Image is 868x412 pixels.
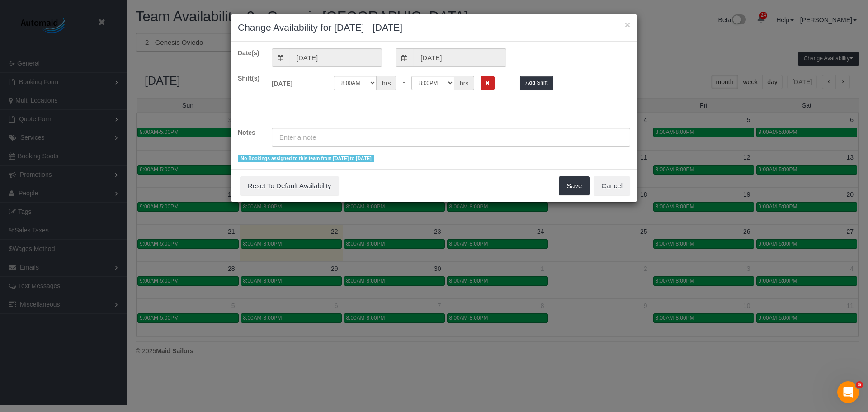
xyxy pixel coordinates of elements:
[856,381,863,388] span: 5
[231,74,265,83] label: Shift(s)
[520,76,554,90] button: Add Shift
[837,381,859,403] iframe: Intercom live chat
[240,176,339,195] button: Reset To Default Availability
[272,128,630,147] input: Enter a note
[238,21,630,34] h3: Change Availability for [DATE] - [DATE]
[265,76,327,88] label: [DATE]
[377,76,396,90] span: hrs
[231,128,265,137] label: Notes
[559,176,590,195] button: Save
[454,76,474,90] span: hrs
[594,176,630,195] button: Cancel
[289,48,382,67] input: From
[481,76,495,90] button: Remove Shift
[625,20,630,29] button: ×
[231,48,265,57] label: Date(s)
[238,155,374,162] span: No Bookings assigned to this team from [DATE] to [DATE]
[413,48,506,67] input: To
[403,79,405,86] span: -
[231,14,637,202] sui-modal: Change Availability for 09/22/2025 - 09/22/2025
